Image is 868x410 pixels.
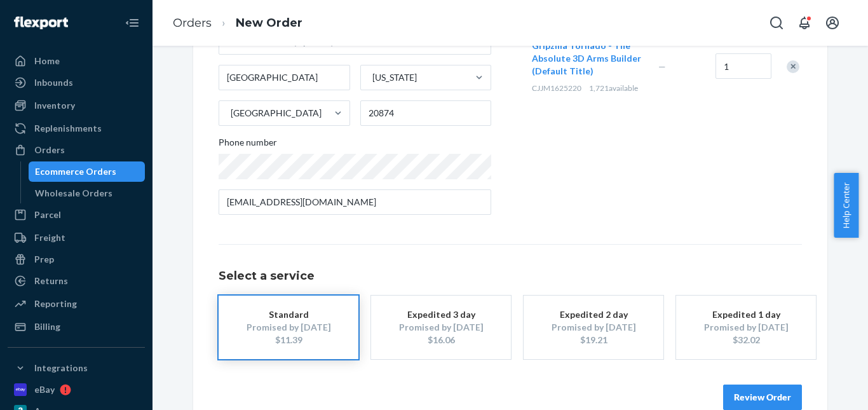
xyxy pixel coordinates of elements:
[238,321,339,334] div: Promised by [DATE]
[34,297,77,310] div: Reporting
[219,136,277,154] span: Phone number
[29,161,146,182] a: Ecommerce Orders
[34,253,54,266] div: Prep
[34,122,102,135] div: Replenishments
[34,320,60,333] div: Billing
[231,107,322,120] div: [GEOGRAPHIC_DATA]
[34,99,75,112] div: Inventory
[35,165,116,178] div: Ecommerce Orders
[163,4,313,42] ol: breadcrumbs
[8,249,145,270] a: Prep
[8,228,145,248] a: Freight
[792,10,817,36] button: Open notifications
[229,107,231,120] input: [GEOGRAPHIC_DATA]
[8,317,145,337] a: Billing
[34,76,73,89] div: Inbounds
[8,72,145,93] a: Inbounds
[14,17,68,29] img: Flexport logo
[119,10,145,36] button: Close Navigation
[219,296,358,359] button: StandardPromised by [DATE]$11.39
[173,16,212,30] a: Orders
[219,65,350,90] input: City
[676,296,816,359] button: Expedited 1 dayPromised by [DATE]$32.02
[390,334,492,346] div: $16.06
[8,379,145,400] a: eBay
[543,308,644,321] div: Expedited 2 day
[532,83,581,93] span: CJJM1625220
[8,271,145,291] a: Returns
[532,40,641,76] span: Gripzilla Tornado - The Absolute 3D Arms Builder (Default Title)
[34,55,60,67] div: Home
[35,187,112,200] div: Wholesale Orders
[834,173,858,238] button: Help Center
[8,140,145,160] a: Orders
[219,270,802,283] h1: Select a service
[723,385,802,410] button: Review Order
[8,358,145,378] button: Integrations
[715,53,771,79] input: Quantity
[8,118,145,139] a: Replenishments
[543,321,644,334] div: Promised by [DATE]
[658,61,666,72] span: —
[236,16,302,30] a: New Order
[238,334,339,346] div: $11.39
[390,321,492,334] div: Promised by [DATE]
[695,308,797,321] div: Expedited 1 day
[543,334,644,346] div: $19.21
[371,296,511,359] button: Expedited 3 dayPromised by [DATE]$16.06
[787,60,799,73] div: Remove Item
[695,334,797,346] div: $32.02
[764,10,789,36] button: Open Search Box
[238,308,339,321] div: Standard
[34,362,88,374] div: Integrations
[532,39,643,78] button: Gripzilla Tornado - The Absolute 3D Arms Builder (Default Title)
[820,10,845,36] button: Open account menu
[372,71,417,84] div: [US_STATE]
[390,308,492,321] div: Expedited 3 day
[34,383,55,396] div: eBay
[34,208,61,221] div: Parcel
[34,231,65,244] div: Freight
[8,51,145,71] a: Home
[34,275,68,287] div: Returns
[219,189,491,215] input: Email (Only Required for International)
[8,205,145,225] a: Parcel
[371,71,372,84] input: [US_STATE]
[34,144,65,156] div: Orders
[695,321,797,334] div: Promised by [DATE]
[8,95,145,116] a: Inventory
[29,183,146,203] a: Wholesale Orders
[360,100,492,126] input: ZIP Code
[524,296,663,359] button: Expedited 2 dayPromised by [DATE]$19.21
[589,83,638,93] span: 1,721 available
[8,294,145,314] a: Reporting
